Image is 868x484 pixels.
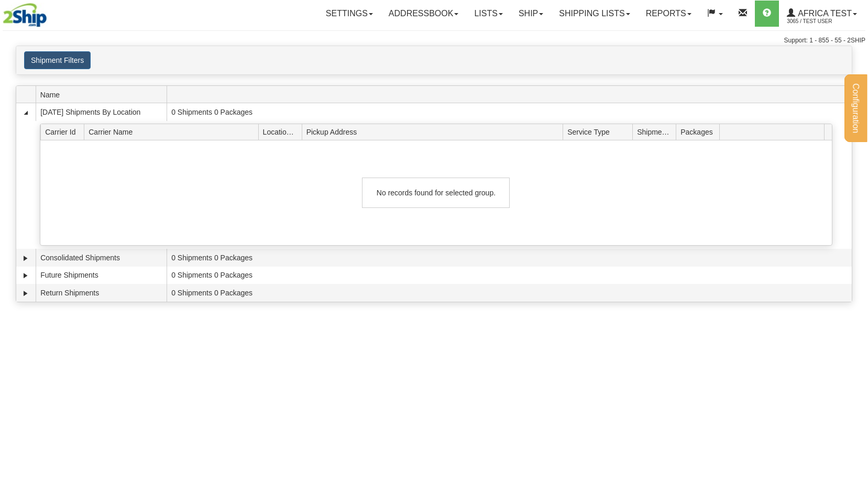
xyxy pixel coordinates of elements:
td: [DATE] Shipments By Location [36,103,167,121]
td: Consolidated Shipments [36,249,167,267]
a: Shipping lists [551,1,638,27]
a: Africa Test 3065 / TEST USER [779,1,865,27]
a: Lists [466,1,510,27]
td: 0 Shipments 0 Packages [167,103,852,121]
div: No records found for selected group. [362,178,510,208]
img: logo3065.jpg [3,3,48,29]
button: Shipment Filters [24,51,91,69]
td: 0 Shipments 0 Packages [167,267,852,284]
iframe: chat widget [844,189,867,295]
div: Support: 1 - 855 - 55 - 2SHIP [3,36,865,45]
span: Service Type [567,124,632,140]
td: 0 Shipments 0 Packages [167,249,852,267]
a: Reports [638,1,699,27]
a: Ship [511,1,551,27]
span: Carrier Id [45,124,84,140]
a: Expand [20,288,31,299]
a: Settings [318,1,381,27]
td: Return Shipments [36,284,167,302]
td: Future Shipments [36,267,167,284]
span: Africa Test [795,9,852,18]
span: Pickup Address [306,124,563,140]
button: Configuration [844,74,867,142]
a: Expand [20,270,31,281]
span: Name [40,86,167,103]
span: Location Id [263,124,302,140]
span: Shipments [637,124,676,140]
td: 0 Shipments 0 Packages [167,284,852,302]
a: Expand [20,253,31,263]
span: 3065 / TEST USER [787,16,865,27]
a: Collapse [20,107,31,118]
span: Packages [680,124,719,140]
span: Carrier Name [89,124,258,140]
a: Addressbook [381,1,467,27]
